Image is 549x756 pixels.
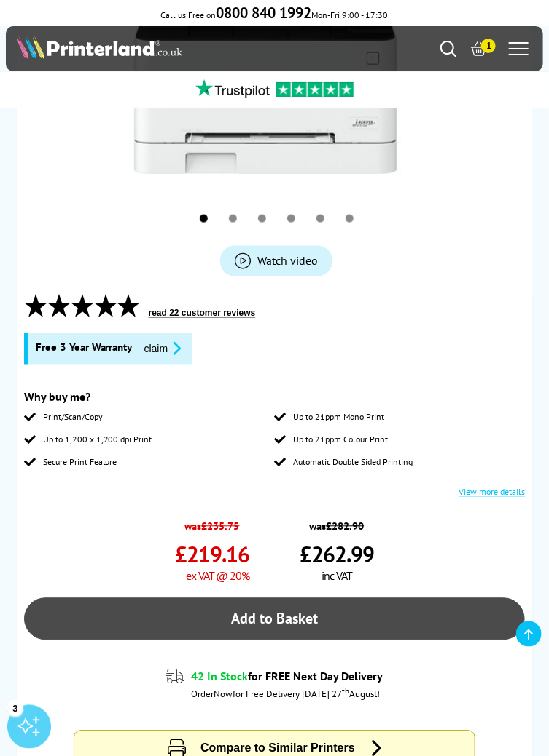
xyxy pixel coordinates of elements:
span: Up to 21ppm Colour Print [293,434,388,445]
strike: £282.90 [326,520,364,533]
span: Order for Free Delivery [DATE] 27 August! [192,688,381,701]
span: £262.99 [300,541,374,569]
img: Printerland Logo [17,36,182,59]
span: Automatic Double Sided Printing [293,457,413,468]
a: 1 [471,41,487,57]
span: Secure Print Feature [43,457,117,468]
button: promo-description [140,341,186,357]
span: was [175,512,249,533]
div: 3 [7,700,23,716]
a: Printerland Logo [17,36,275,62]
a: View more details [459,487,525,498]
img: trustpilot rating [189,79,276,98]
span: Up to 1,200 x 1,200 dpi Print [43,434,152,445]
a: 0800 840 1992 [217,9,312,20]
div: Why buy me? [24,390,526,412]
span: inc VAT [322,569,352,584]
span: ex VAT @ 20% [186,569,249,584]
span: 1 [481,39,496,53]
a: Search [440,41,456,57]
a: Product_All_Videos [220,246,332,276]
div: for FREE Next Day Delivery [192,669,383,684]
button: read 22 customer reviews [144,308,260,319]
span: Watch video [257,254,318,268]
img: trustpilot rating [276,82,354,97]
sup: th [343,685,350,696]
span: 42 In Stock [192,669,249,684]
a: Add to Basket [24,598,526,640]
div: modal_delivery [24,669,526,701]
strike: £235.75 [202,520,240,533]
span: Compare to Similar Printers [200,742,355,755]
span: Now [214,688,233,701]
span: £219.16 [175,541,249,569]
span: Free 3 Year Warranty [36,341,133,357]
span: was [300,512,374,533]
span: Print/Scan/Copy [43,412,103,423]
b: 0800 840 1992 [217,4,312,23]
span: Up to 21ppm Mono Print [293,412,384,423]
